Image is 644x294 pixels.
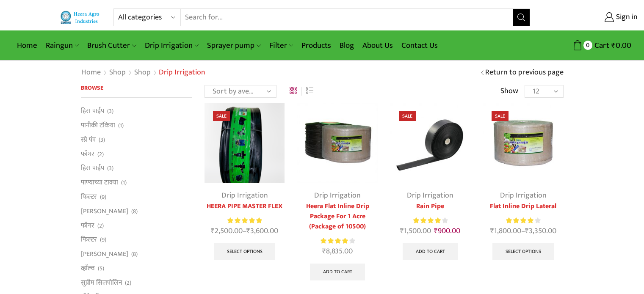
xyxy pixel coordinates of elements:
[81,67,101,78] a: Home
[506,216,540,225] div: Rated 4.00 out of 5
[41,36,83,55] a: Raingun
[99,136,105,144] span: (3)
[390,201,470,212] a: Rain Pipe
[109,67,126,78] a: Shop
[141,36,203,55] a: Drip Irrigation
[246,225,250,237] span: ₹
[310,264,365,280] a: Add to cart: “Heera Flat Inline Drip Package For 1 Acre (Package of 10500)”
[125,279,131,287] span: (2)
[205,85,276,98] select: Shop order
[98,264,104,273] span: (5)
[81,176,118,190] a: पाण्याच्या टाक्या
[107,107,113,115] span: (3)
[221,189,268,202] a: Drip Irrigation
[134,67,151,78] a: Shop
[335,36,358,55] a: Blog
[81,106,104,118] a: हिरा पाईप
[397,36,442,55] a: Contact Us
[100,236,106,244] span: (9)
[434,225,438,237] span: ₹
[297,201,377,232] a: Heera Flat Inline Drip Package For 1 Acre (Package of 10500)
[506,216,533,225] span: Rated out of 5
[214,243,276,260] a: Select options for “HEERA PIPE MASTER FLEX”
[107,164,113,173] span: (3)
[614,12,638,23] span: Sign in
[81,261,95,275] a: व्हाॅल्व
[211,225,215,237] span: ₹
[205,225,285,237] span: –
[81,132,96,147] a: स्प्रे पंप
[483,225,563,237] span: –
[611,39,631,52] bdi: 0.00
[131,250,138,258] span: (8)
[322,245,326,258] span: ₹
[13,36,41,55] a: Home
[483,103,563,183] img: Flat Inline Drip Lateral
[297,36,335,55] a: Products
[407,189,453,202] a: Drip Irrigation
[203,36,265,55] a: Sprayer pump
[399,111,416,121] span: Sale
[100,193,106,201] span: (9)
[390,103,470,183] img: Heera Rain Pipe
[583,41,592,49] span: 0
[181,9,513,26] input: Search for...
[211,225,243,237] bdi: 2,500.00
[525,225,529,237] span: ₹
[83,36,140,55] a: Brush Cutter
[413,216,448,225] div: Rated 4.13 out of 5
[159,68,205,77] h1: Drip Irrigation
[131,207,138,216] span: (8)
[322,245,353,258] bdi: 8,835.00
[81,147,94,161] a: फॉगर
[81,161,104,176] a: हिरा पाईप
[213,111,230,121] span: Sale
[611,39,616,52] span: ₹
[246,225,278,237] bdi: 3,600.00
[321,236,349,245] span: Rated out of 5
[81,83,103,93] span: Browse
[81,204,128,218] a: [PERSON_NAME]
[205,201,285,212] a: HEERA PIPE MASTER FLEX
[358,36,397,55] a: About Us
[81,118,115,133] a: पानीकी टंकिया
[492,111,509,121] span: Sale
[513,9,530,26] button: Search button
[400,225,431,237] bdi: 1,500.00
[81,233,97,247] a: फिल्टर
[413,216,442,225] span: Rated out of 5
[592,40,609,51] span: Cart
[227,216,262,225] span: Rated out of 5
[525,225,556,237] bdi: 3,350.00
[321,236,355,245] div: Rated 4.21 out of 5
[400,225,404,237] span: ₹
[543,10,638,25] a: Sign in
[403,243,458,260] a: Add to cart: “Rain Pipe”
[227,216,262,225] div: Rated 5.00 out of 5
[97,222,104,230] span: (2)
[492,243,554,260] a: Select options for “Flat Inline Drip Lateral”
[539,38,631,53] a: 0 Cart ₹0.00
[314,189,361,202] a: Drip Irrigation
[81,218,94,233] a: फॉगर
[500,86,518,97] span: Show
[483,201,563,212] a: Flat Inline Drip Lateral
[81,275,122,290] a: सुप्रीम सिलपोलिन
[434,225,460,237] bdi: 900.00
[118,121,124,130] span: (1)
[490,225,521,237] bdi: 1,800.00
[490,225,494,237] span: ₹
[265,36,297,55] a: Filter
[81,247,128,261] a: [PERSON_NAME]
[500,189,547,202] a: Drip Irrigation
[81,190,97,204] a: फिल्टर
[485,67,564,78] a: Return to previous page
[297,103,377,183] img: Flat Inline
[121,179,127,187] span: (1)
[81,67,205,78] nav: Breadcrumb
[97,150,104,159] span: (2)
[205,103,285,183] img: Heera Gold Krushi Pipe Black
